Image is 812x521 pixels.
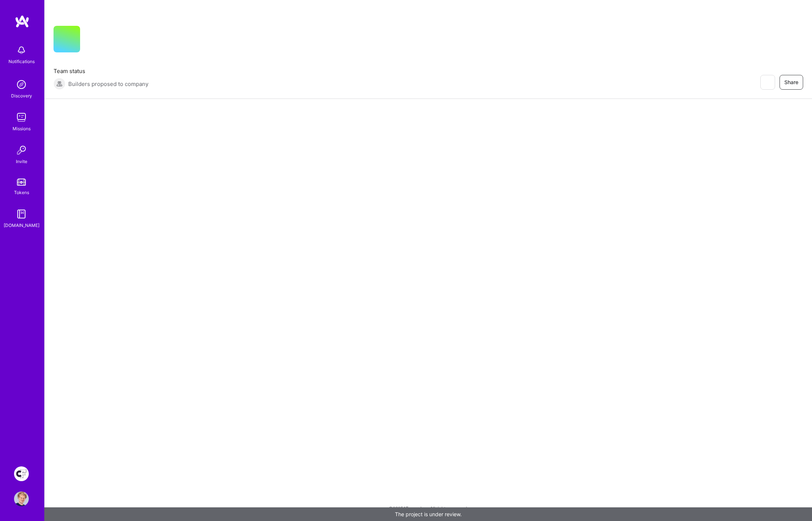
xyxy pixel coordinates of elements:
div: Invite [16,158,27,165]
div: [DOMAIN_NAME] [4,221,39,229]
img: bell [14,43,29,58]
div: Tokens [14,189,29,196]
span: Team status [54,67,148,75]
img: User Avatar [14,491,29,506]
img: tokens [17,179,26,186]
a: Creative Fabrica Project Team [12,466,31,481]
a: User Avatar [12,491,31,506]
img: Invite [14,143,29,158]
i: icon CompanyGray [89,38,95,44]
span: Share [784,79,798,86]
img: logo [15,15,30,28]
img: Creative Fabrica Project Team [14,466,29,481]
div: Notifications [8,58,35,65]
div: The project is under review. [44,507,812,521]
span: Builders proposed to company [68,80,148,88]
div: Missions [13,125,31,132]
i: icon EyeClosed [764,79,770,85]
div: Discovery [11,92,32,100]
img: teamwork [14,110,29,125]
img: guide book [14,207,29,221]
img: Builders proposed to company [54,78,65,90]
img: discovery [14,77,29,92]
button: Share [780,75,803,90]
